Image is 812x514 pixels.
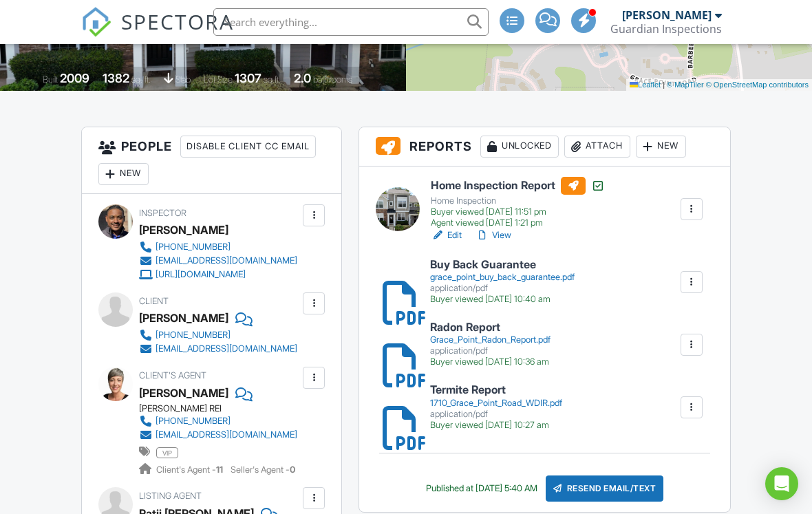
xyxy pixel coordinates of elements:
div: [PHONE_NUMBER] [156,242,231,253]
a: © OpenStreetMap contributors [706,81,809,89]
a: Home Inspection Report Home Inspection Buyer viewed [DATE] 11:51 pm Agent viewed [DATE] 1:21 pm [431,177,605,229]
h3: Reports [359,127,730,167]
div: Buyer viewed [DATE] 11:51 pm [431,206,605,217]
h3: People [82,127,341,194]
h6: Home Inspection Report [431,177,605,195]
a: Radon Report Grace_Point_Radon_Report.pdf application/pdf Buyer viewed [DATE] 10:36 am [430,321,551,367]
a: SPECTORA [81,19,234,47]
h6: Buy Back Guarantee [430,259,575,271]
a: View [476,228,511,242]
div: Buyer viewed [DATE] 10:40 am [430,294,575,305]
div: Disable Client CC Email [180,136,316,158]
a: [URL][DOMAIN_NAME] [139,268,297,281]
div: Home Inspection [431,195,605,206]
div: Resend Email/Text [546,475,664,502]
div: Buyer viewed [DATE] 10:27 am [430,420,562,431]
div: [EMAIL_ADDRESS][DOMAIN_NAME] [156,255,297,266]
div: application/pdf [430,283,575,294]
div: [PHONE_NUMBER] [156,330,231,341]
div: Published at [DATE] 5:40 AM [426,483,537,494]
span: slab [175,74,191,85]
div: Buyer viewed [DATE] 10:36 am [430,356,551,367]
div: 1710_Grace_Point_Road_WDIR.pdf [430,398,562,409]
a: © MapTiler [667,81,704,89]
h6: Termite Report [430,384,562,396]
span: Client [139,296,169,306]
div: Agent viewed [DATE] 1:21 pm [431,217,605,228]
span: Inspector [139,208,186,218]
a: [PHONE_NUMBER] [139,240,297,254]
span: bathrooms [313,74,352,85]
div: 1382 [103,71,129,85]
span: Client's Agent - [156,464,225,475]
div: Attach [564,136,630,158]
div: Grace_Point_Radon_Report.pdf [430,334,551,345]
div: [PERSON_NAME] [139,308,228,328]
a: Termite Report 1710_Grace_Point_Road_WDIR.pdf application/pdf Buyer viewed [DATE] 10:27 am [430,384,562,430]
a: [EMAIL_ADDRESS][DOMAIN_NAME] [139,342,297,356]
span: Built [43,74,58,85]
div: Guardian Inspections [610,22,722,36]
a: [EMAIL_ADDRESS][DOMAIN_NAME] [139,254,297,268]
a: [PHONE_NUMBER] [139,328,297,342]
div: 2009 [60,71,89,85]
span: vip [156,447,178,458]
div: [PHONE_NUMBER] [156,416,231,427]
span: Listing Agent [139,491,202,501]
span: | [663,81,665,89]
a: Buy Back Guarantee grace_point_buy_back_guarantee.pdf application/pdf Buyer viewed [DATE] 10:40 am [430,259,575,305]
a: Edit [431,228,462,242]
div: [URL][DOMAIN_NAME] [156,269,246,280]
div: grace_point_buy_back_guarantee.pdf [430,272,575,283]
span: Lot Size [204,74,233,85]
h6: Radon Report [430,321,551,334]
a: [PHONE_NUMBER] [139,414,297,428]
a: [PERSON_NAME] [139,383,228,403]
div: 2.0 [294,71,311,85]
div: 1307 [235,71,261,85]
div: application/pdf [430,345,551,356]
span: sq. ft. [131,74,151,85]
div: [PERSON_NAME] REI [139,403,308,414]
strong: 0 [290,464,295,475]
span: Client's Agent [139,370,206,381]
div: [PERSON_NAME] [622,8,712,22]
span: SPECTORA [121,7,234,36]
div: Open Intercom Messenger [765,467,798,500]
div: application/pdf [430,409,562,420]
div: New [98,163,149,185]
a: Leaflet [630,81,661,89]
span: sq.ft. [264,74,281,85]
a: [EMAIL_ADDRESS][DOMAIN_NAME] [139,428,297,442]
strong: 11 [216,464,223,475]
input: Search everything... [213,8,489,36]
div: New [636,136,686,158]
div: [EMAIL_ADDRESS][DOMAIN_NAME] [156,343,297,354]
div: Unlocked [480,136,559,158]
div: [EMAIL_ADDRESS][DOMAIN_NAME] [156,429,297,440]
div: [PERSON_NAME] [139,219,228,240]
img: The Best Home Inspection Software - Spectora [81,7,111,37]
span: Seller's Agent - [231,464,295,475]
